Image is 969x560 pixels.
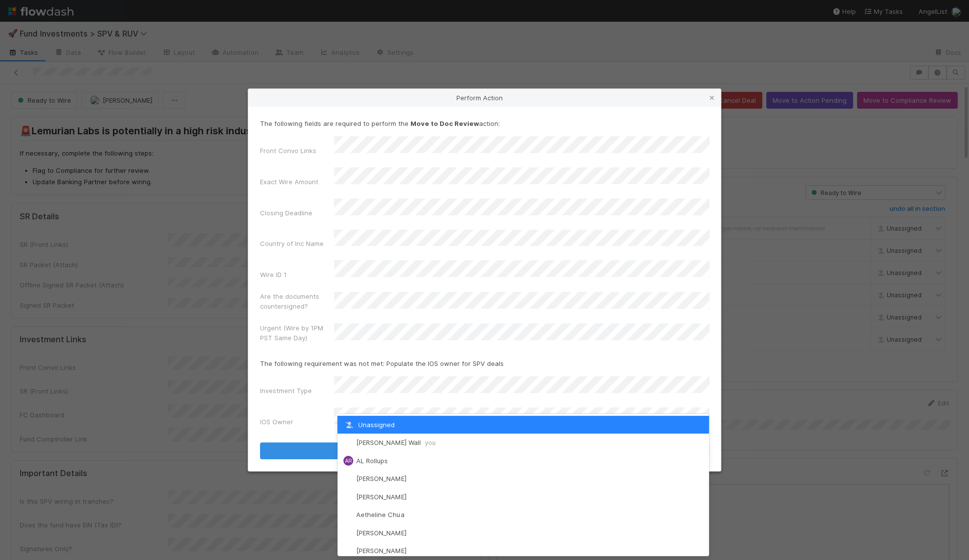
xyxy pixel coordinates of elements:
label: Wire ID 1 [260,270,287,280]
span: [PERSON_NAME] [356,547,406,555]
label: IOS Owner [260,417,293,427]
p: The following fields are required to perform the action: [260,119,709,128]
span: [PERSON_NAME] [356,493,406,501]
label: Investment Type [260,386,312,396]
img: avatar_103f69d0-f655-4f4f-bc28-f3abe7034599.png [343,510,353,520]
span: Aetheline Chua [356,511,404,519]
button: Move to Doc Review [260,442,709,459]
div: AL Rollups [343,456,353,466]
strong: Move to Doc Review [410,120,479,127]
div: Perform Action [248,89,721,107]
img: avatar_041b9f3e-9684-4023-b9b7-2f10de55285d.png [343,438,353,448]
label: Front Convo Links [260,146,316,156]
label: Closing Deadline [260,208,312,218]
p: The following requirement was not met: Populate the IOS owner for SPV deals [260,359,709,368]
span: Unassigned [343,421,395,429]
span: AL Rollups [356,457,388,465]
label: Are the documents countersigned? [260,291,334,311]
label: Urgent (Wire by 1PM PST Same Day) [260,323,334,343]
img: avatar_a2647de5-9415-4215-9880-ea643ac47f2f.png [343,546,353,556]
label: Exact Wire Amount [260,177,318,187]
img: avatar_1d14498f-6309-4f08-8780-588779e5ce37.png [343,492,353,502]
img: avatar_df83acd9-d480-4d6e-a150-67f005a3ea0d.png [343,528,353,538]
span: [PERSON_NAME] [356,529,406,537]
label: Country of Inc Name [260,239,324,248]
span: AR [345,458,352,464]
span: you [424,439,435,446]
span: [PERSON_NAME] [356,475,406,482]
span: [PERSON_NAME] Wall [356,439,435,446]
img: avatar_55a2f090-1307-4765-93b4-f04da16234ba.png [343,474,353,484]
